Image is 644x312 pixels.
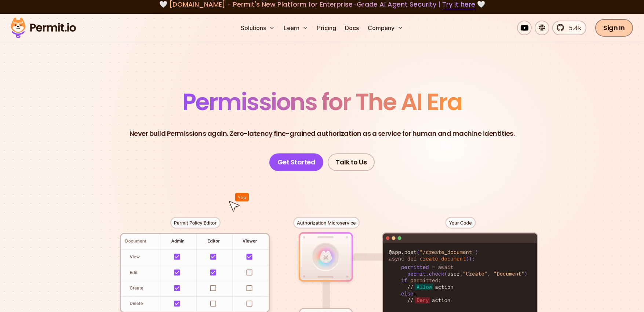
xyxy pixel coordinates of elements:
[130,128,515,139] p: Never build Permissions again. Zero-latency fine-grained authorization as a service for human and...
[7,15,79,40] img: Permit logo
[182,86,462,118] span: Permissions for The AI Era
[342,21,362,35] a: Docs
[365,21,406,35] button: Company
[565,23,581,32] span: 5.4k
[281,21,311,35] button: Learn
[328,153,375,171] a: Talk to Us
[238,21,278,35] button: Solutions
[269,153,324,171] a: Get Started
[595,19,633,37] a: Sign In
[552,21,586,35] a: 5.4k
[314,21,339,35] a: Pricing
